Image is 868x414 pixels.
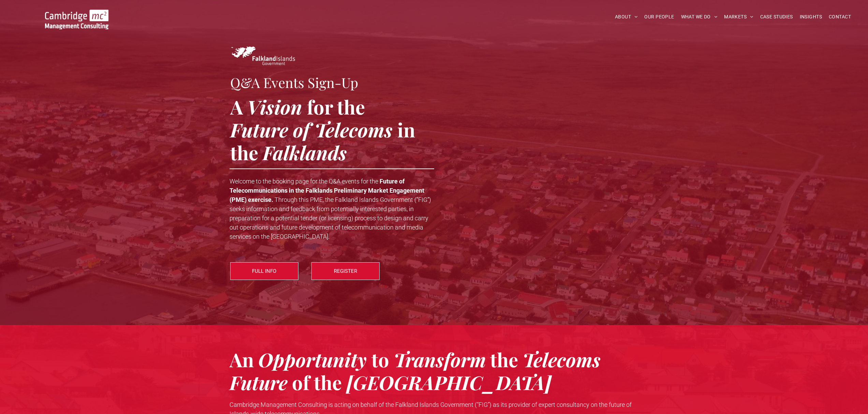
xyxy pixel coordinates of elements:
[230,139,258,165] span: the
[796,12,825,22] a: INSIGHTS
[346,369,551,395] span: [GEOGRAPHIC_DATA]
[275,196,324,203] span: Through this PME,
[490,346,518,372] span: the
[230,117,393,142] span: Future of Telecoms
[307,94,365,119] span: for the
[678,12,721,22] a: WHAT WE DO
[45,10,108,29] img: Go to Homepage
[230,262,298,280] a: FULL INFO
[230,73,358,91] span: Q&A Events Sign-Up
[258,346,367,372] span: Opportunity
[641,12,677,22] a: OUR PEOPLE
[252,263,276,280] span: FULL INFO
[394,346,486,372] span: Transform
[230,94,243,119] span: A
[397,117,415,142] span: in
[230,178,424,203] strong: Future of Telecommunications in the Falklands Preliminary Market Engagement (PME) exercise.
[612,12,641,22] a: ABOUT
[721,12,756,22] a: MARKETS
[292,369,342,395] span: of the
[247,94,302,119] span: Vision
[230,178,378,185] span: Welcome to the booking page for the Q&A events for the
[230,196,431,240] span: the Falkland Islands Government (“FIG”) seeks information and feedback from potentially intereste...
[334,263,357,280] span: REGISTER
[311,262,380,280] a: REGISTER
[263,139,347,165] span: Falklands
[757,12,796,22] a: CASE STUDIES
[371,346,389,372] span: to
[230,346,254,372] span: An
[230,346,601,395] span: Telecoms Future
[825,12,854,22] a: CONTACT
